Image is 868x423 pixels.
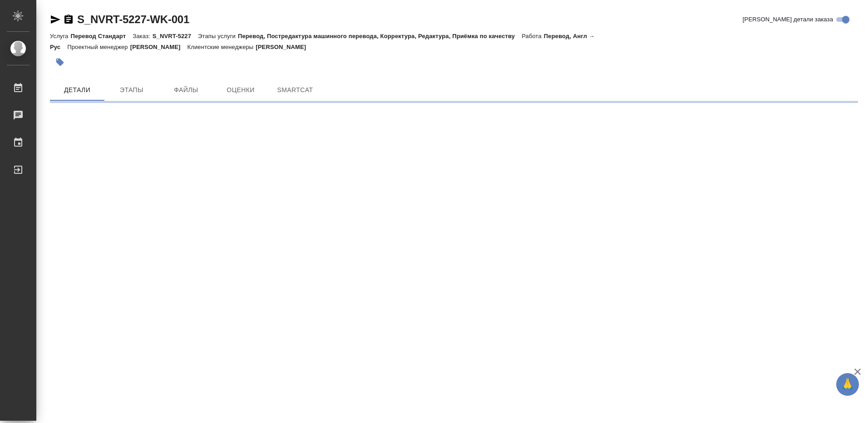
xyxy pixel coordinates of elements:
span: Файлы [164,84,208,96]
p: Перевод, Постредактура машинного перевода, Корректура, Редактура, Приёмка по качеству [238,33,522,39]
span: [PERSON_NAME] детали заказа [743,15,833,24]
p: [PERSON_NAME] [130,44,187,50]
p: Заказ: [133,33,152,39]
p: Клиентские менеджеры [187,44,256,50]
button: Скопировать ссылку [63,14,74,25]
p: Этапы услуги [198,33,238,39]
p: Работа [522,33,544,39]
span: 🙏 [840,375,855,394]
span: Этапы [110,84,153,96]
span: Оценки [219,84,262,96]
button: Добавить тэг [50,52,70,72]
a: S_NVRT-5227-WK-001 [77,13,189,25]
span: SmartCat [273,84,317,96]
p: Услуга [50,33,70,39]
p: Перевод Стандарт [70,33,133,39]
button: Скопировать ссылку для ЯМессенджера [50,14,61,25]
p: [PERSON_NAME] [256,44,313,50]
p: Проектный менеджер [67,44,130,50]
button: 🙏 [836,373,859,396]
p: S_NVRT-5227 [153,33,198,39]
span: Детали [55,84,99,96]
